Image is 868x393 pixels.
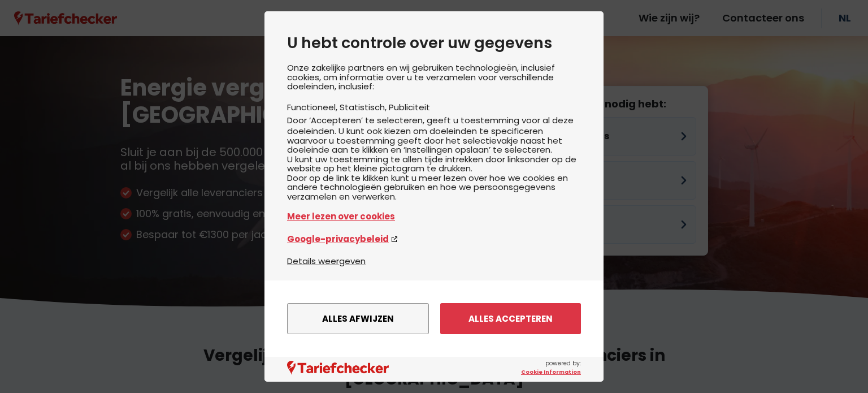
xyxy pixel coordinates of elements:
a: Meer lezen over cookies [287,210,581,223]
a: Cookie Information [521,368,581,376]
li: Statistisch [340,101,389,113]
div: menu [264,280,604,357]
img: logo [287,361,389,375]
a: Google-privacybeleid [287,232,581,245]
li: Publiciteit [389,101,430,113]
button: Alles afwijzen [287,303,429,334]
h2: U hebt controle over uw gegevens [287,34,581,52]
button: Alles accepteren [440,303,581,334]
div: Onze zakelijke partners en wij gebruiken technologieën, inclusief cookies, om informatie over u t... [287,63,581,254]
li: Functioneel [287,101,340,113]
button: Details weergeven [287,254,366,267]
span: powered by: [521,359,581,376]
